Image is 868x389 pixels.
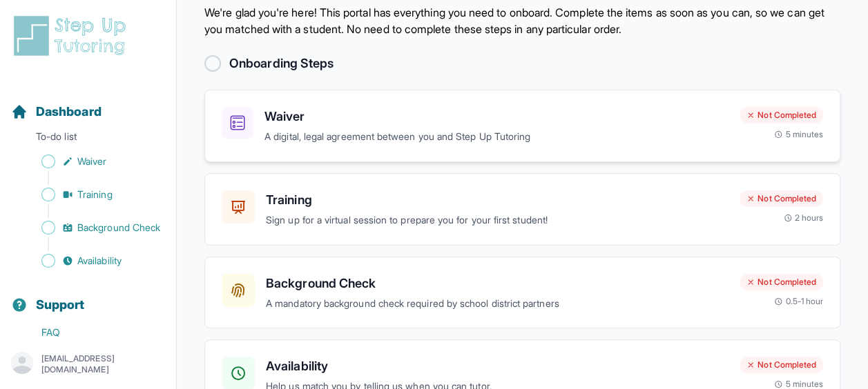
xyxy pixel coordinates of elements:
[6,130,171,149] p: To-do list
[266,190,729,210] h3: Training
[11,251,176,270] a: Availability
[740,107,823,123] div: Not Completed
[204,4,840,37] p: We're glad you're here! This portal has everything you need to onboard. Complete the items as soo...
[204,173,840,246] a: TrainingSign up for a virtual session to prepare you for your first student!Not Completed2 hours
[11,185,176,204] a: Training
[784,212,824,223] div: 2 hours
[11,152,176,171] a: Waiver
[6,273,171,320] button: Support
[36,102,102,121] span: Dashboard
[774,296,823,307] div: 0.5-1 hour
[11,218,176,237] a: Background Check
[774,129,823,140] div: 5 minutes
[204,257,840,329] a: Background CheckA mandatory background check required by school district partnersNot Completed0.5...
[740,274,823,290] div: Not Completed
[266,212,729,228] p: Sign up for a virtual session to prepare you for your first student!
[229,54,334,73] h2: Onboarding Steps
[41,353,165,375] p: [EMAIL_ADDRESS][DOMAIN_NAME]
[77,188,113,201] span: Training
[740,190,823,207] div: Not Completed
[11,323,176,342] a: FAQ
[11,352,165,377] button: [EMAIL_ADDRESS][DOMAIN_NAME]
[264,107,729,126] h3: Waiver
[266,357,729,376] h3: Availability
[77,254,122,268] span: Availability
[77,221,160,235] span: Background Check
[6,80,171,127] button: Dashboard
[264,129,729,145] p: A digital, legal agreement between you and Step Up Tutoring
[36,295,85,315] span: Support
[266,296,729,312] p: A mandatory background check required by school district partners
[11,14,134,58] img: logo
[266,274,729,293] h3: Background Check
[11,102,102,121] a: Dashboard
[740,357,823,373] div: Not Completed
[77,154,106,168] span: Waiver
[204,90,840,162] a: WaiverA digital, legal agreement between you and Step Up TutoringNot Completed5 minutes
